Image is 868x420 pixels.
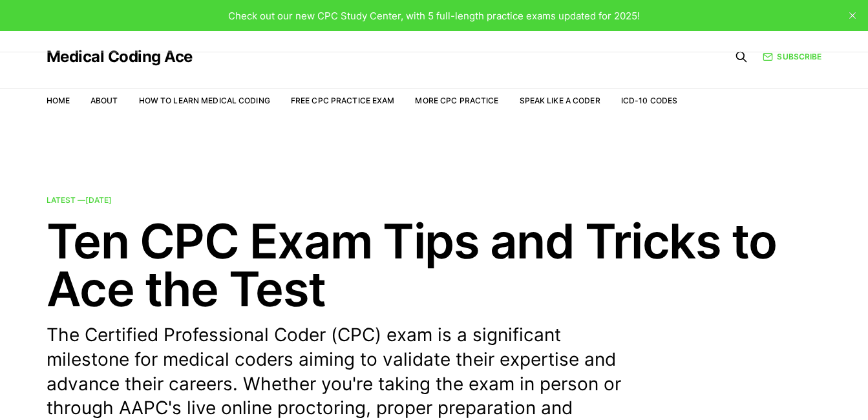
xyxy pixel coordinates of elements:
a: Free CPC Practice Exam [291,96,395,105]
a: Speak Like a Coder [520,96,600,105]
button: close [842,5,863,26]
a: More CPC Practice [415,96,498,105]
h2: Ten CPC Exam Tips and Tricks to Ace the Test [47,217,822,313]
span: Latest — [47,195,112,205]
span: Check out our new CPC Study Center, with 5 full-length practice exams updated for 2025! [228,10,640,22]
a: Subscribe [763,50,821,63]
a: ICD-10 Codes [621,96,677,105]
time: [DATE] [85,195,112,205]
iframe: portal-trigger [657,357,868,420]
a: Home [47,96,70,105]
a: About [90,96,118,105]
a: Medical Coding Ace [47,49,193,65]
a: How to Learn Medical Coding [139,96,270,105]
